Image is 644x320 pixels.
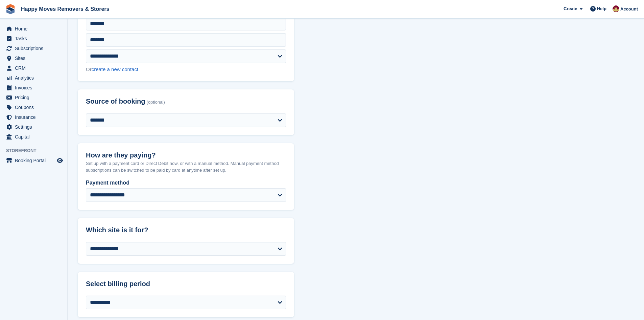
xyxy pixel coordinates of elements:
[3,132,64,142] a: menu
[86,226,286,234] h2: Which site is it for?
[15,112,55,122] span: Insurance
[15,63,55,73] span: CRM
[620,6,638,13] span: Account
[86,66,286,73] div: Or
[3,24,64,34] a: menu
[3,122,64,132] a: menu
[86,160,286,173] p: Set up with a payment card or Direct Debit now, or with a manual method. Manual payment method su...
[5,4,16,14] img: stora-icon-8386f47178a22dfd0bd8f6a31ec36ba5ce8667c1dd55bd0f319d3a0aa187defe.svg
[92,66,138,72] a: create a new contact
[15,156,55,165] span: Booking Portal
[3,83,64,92] a: menu
[86,98,145,105] span: Source of booking
[15,93,55,102] span: Pricing
[613,5,619,12] img: Steven Fry
[15,24,55,34] span: Home
[3,156,64,165] a: menu
[3,103,64,112] a: menu
[6,147,67,154] span: Storefront
[564,5,577,12] span: Create
[15,122,55,132] span: Settings
[597,5,606,12] span: Help
[3,34,64,43] a: menu
[3,54,64,63] a: menu
[3,44,64,53] a: menu
[3,73,64,83] a: menu
[3,63,64,73] a: menu
[15,73,55,83] span: Analytics
[15,83,55,92] span: Invoices
[15,103,55,112] span: Coupons
[3,93,64,102] a: menu
[15,44,55,53] span: Subscriptions
[147,100,165,105] span: (optional)
[15,132,55,142] span: Capital
[86,280,286,288] h2: Select billing period
[86,151,286,159] h2: How are they paying?
[56,156,64,165] a: Preview store
[15,34,55,43] span: Tasks
[3,112,64,122] a: menu
[15,54,55,63] span: Sites
[18,3,112,15] a: Happy Moves Removers & Storers
[86,179,286,187] label: Payment method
